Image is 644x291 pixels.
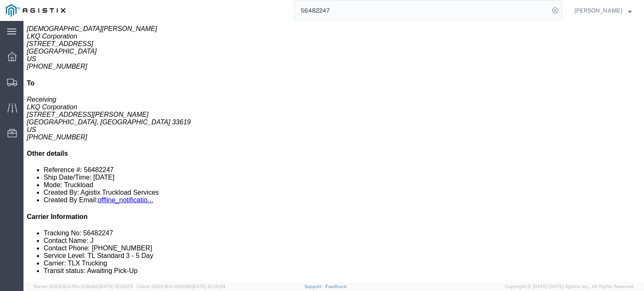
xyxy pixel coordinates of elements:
[137,284,226,289] span: Client: 2025.16.0-1592391
[34,284,133,289] span: Server: 2025.16.0-1ffcc23b9e2
[505,283,634,290] span: Copyright © [DATE]-[DATE] Agistix Inc., All Rights Reserved
[574,5,632,15] button: [PERSON_NAME]
[304,284,325,289] a: Support
[192,284,226,289] span: [DATE] 12:25:34
[325,284,347,289] a: Feedback
[294,0,549,21] input: Search for shipment number, reference number
[574,6,622,15] span: Joey Vernier
[23,21,644,282] iframe: FS Legacy Container
[99,284,133,289] span: [DATE] 12:29:29
[6,4,65,17] img: logo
